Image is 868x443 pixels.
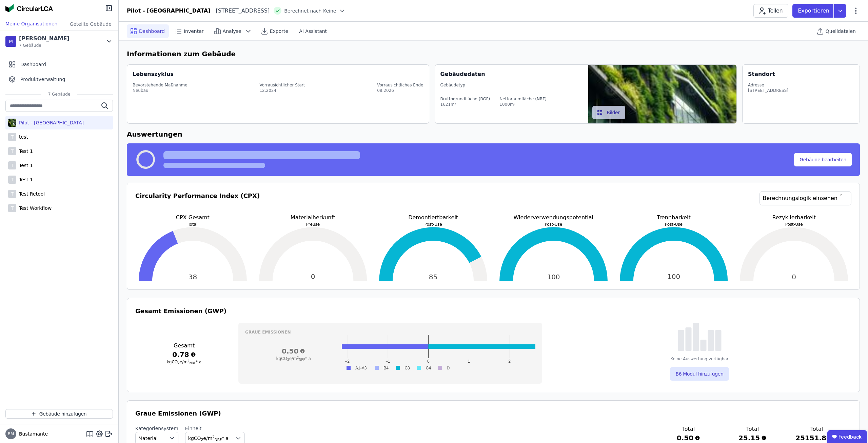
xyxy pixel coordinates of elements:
div: T [8,161,16,169]
div: Nettoraumfläche (NRF) [499,96,547,102]
h3: Total [795,425,838,433]
div: Pilot - [GEOGRAPHIC_DATA] [127,7,211,15]
span: Quelldateien [826,28,856,35]
h3: 0.50 [667,433,710,443]
sub: 2 [178,361,180,365]
div: Bruttogrundfläche (BGF) [440,96,490,102]
sup: 2 [297,356,299,359]
div: Test 1 [16,148,33,155]
span: Produktverwaltung [20,76,65,83]
p: Post-Use [736,222,851,227]
img: Concular [5,4,53,12]
div: [STREET_ADDRESS] [748,88,788,93]
div: 1000m² [499,102,547,107]
p: Demontiertbarkeit [376,214,491,222]
p: Post-Use [616,222,731,227]
h3: 25151.89 [795,433,838,443]
span: 7 Gebäude [41,92,77,97]
div: Keine Auswertung verfügbar [670,356,728,362]
div: Test Workflow [16,205,52,212]
div: Test Retool [16,190,45,197]
p: Post-Use [496,222,611,227]
p: Wiederverwendungspotential [496,214,611,222]
div: M [5,36,16,47]
p: Materialherkunft [256,214,371,222]
span: Analyse [223,28,241,35]
sub: NRF [190,361,196,365]
div: 08.2026 [377,88,423,93]
div: T [8,204,16,212]
span: Dashboard [139,28,165,35]
div: T [8,133,16,141]
span: Exporte [270,28,288,35]
h3: Total [731,425,774,433]
div: Gebäudetyp [440,82,583,88]
div: Lebenszyklus [133,70,174,78]
sub: 2 [201,438,203,442]
h6: Auswertungen [127,129,860,139]
div: test [16,134,28,140]
p: Exportieren [798,7,831,15]
img: Pilot - Green Building [8,117,16,128]
span: BM [8,432,14,436]
span: kgCO e/m * a [188,436,229,441]
button: Gebäude hinzufügen [5,409,113,419]
sub: NRF [215,438,222,442]
label: Kategoriensystem [135,425,178,432]
h3: Total [667,425,710,433]
span: Inventar [184,28,204,35]
div: Test 1 [16,176,33,183]
div: Test 1 [16,162,33,169]
div: [PERSON_NAME] [19,35,70,43]
h3: Graue Emissionen [245,329,535,335]
p: Rezyklierbarkeit [736,214,851,222]
sup: 2 [212,435,215,439]
div: Bevorstehende Maßnahme [133,82,188,88]
h3: Gesamt [135,342,233,350]
p: Total [135,222,250,227]
div: Gebäudedaten [440,70,589,78]
span: 7 Gebäude [19,43,70,48]
span: Berechnet nach Keine [284,7,336,14]
span: kgCO e/m * a [276,356,311,361]
div: Geteilte Gebäude [63,18,118,30]
sub: 2 [287,358,289,361]
p: Preuse [256,222,371,227]
p: CPX Gesamt [135,214,250,222]
div: T [8,190,16,198]
div: Standort [748,70,775,78]
h3: 0.50 [245,346,342,356]
div: 12.2024 [259,88,305,93]
h3: Gesamt Emissionen (GWP) [135,306,851,316]
span: Material [138,435,158,442]
div: Pilot - [GEOGRAPHIC_DATA] [16,119,84,126]
div: Vorrausichtliches Ende [377,82,423,88]
div: T [8,147,16,155]
span: Bustamante [16,430,48,437]
div: T [8,176,16,184]
div: Vorrausichtlicher Start [259,82,305,88]
h3: Circularity Performance Index (CPX) [135,191,260,214]
span: AI Assistant [299,28,327,35]
span: Dashboard [20,61,46,68]
div: Neubau [133,88,188,93]
p: Post-Use [376,222,491,227]
h3: 0.78 [135,350,233,359]
button: Bilder [592,106,625,119]
h6: Informationen zum Gebäude [127,49,860,59]
p: Trennbarkeit [616,214,731,222]
div: [STREET_ADDRESS] [211,7,270,15]
h3: 25.15 [731,433,774,443]
div: Adresse [748,82,788,88]
sup: 2 [188,359,190,363]
img: empty-state [678,323,722,351]
div: 1621m² [440,102,490,107]
a: Berechnungslogik einsehen [759,191,851,205]
sub: NRF [299,358,305,361]
button: Gebäude bearbeiten [794,153,852,166]
h3: Graue Emissionen (GWP) [135,409,851,418]
span: kgCO e/m * a [167,360,201,364]
button: B6 Modul hinzufügen [670,367,729,381]
label: Einheit [185,425,245,432]
button: Teilen [753,4,788,18]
